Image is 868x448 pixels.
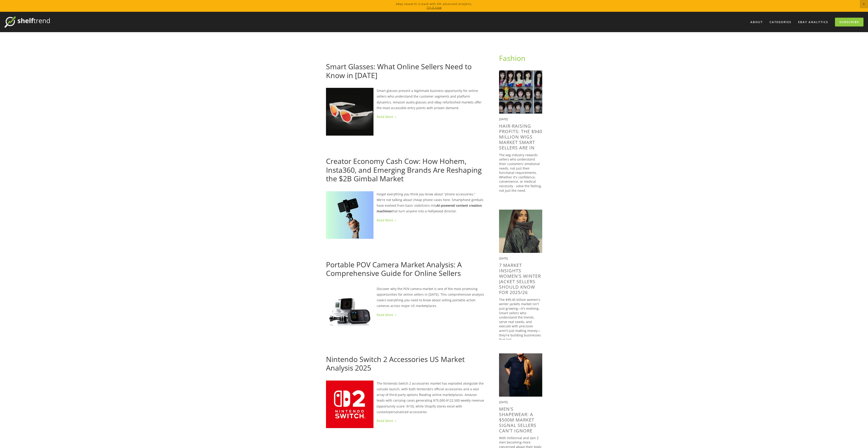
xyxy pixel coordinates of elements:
[326,62,472,80] a: Smart Glasses: What Online Sellers Need to Know in [DATE]
[499,70,542,114] img: Hair-Raising Profits: The $940 Million Wigs Market Smart Sellers Are In
[326,88,485,111] p: Smart glasses present a legitimate business opportunity for online sellers who understand the cus...
[5,16,50,28] img: ShelfTrend
[326,156,482,183] a: Creator Economy Cash Cow: How Hohem, Insta360, and Emerging Brands Are Reshaping the $2B Gimbal M...
[767,18,794,26] div: Categories
[326,191,373,239] img: Creator Economy Cash Cow: How Hohem, Insta360, and Emerging Brands Are Reshaping the $2B Gimbal M...
[326,253,336,257] a: [DATE]
[499,297,542,342] p: The $99.45 billion women's winter jackets market isn't just growing—it's evolving. Smart sellers ...
[326,347,336,352] a: [DATE]
[499,210,542,253] img: 7 Market Insights Women's Winter Jacket Sellers Should Know for 2025/26
[499,123,542,151] a: Hair-Raising Profits: The $940 Million Wigs Market Smart Sellers Are In
[326,354,465,373] a: Nintendo Switch 2 Accessories US Market Analysis 2025
[326,381,485,415] p: The Nintendo Switch 2 accessories market has exploded alongside the console launch, with both Nin...
[499,153,542,193] p: The wig industry rewards sellers who understand their customers' emotional needs, not just their ...
[326,88,373,135] img: Smart Glasses: What Online Sellers Need to Know in 2025
[499,406,536,434] a: Men's Shapewear: A $500M Market Signal Sellers Can't Ignore
[499,400,508,404] time: [DATE]
[326,286,373,333] img: Portable POV Camera Market Analysis: A Comprehensive Guide for Online Sellers
[326,55,336,59] a: [DATE]
[499,117,508,121] time: [DATE]
[499,262,541,295] a: 7 Market Insights Women's Winter Jacket Sellers Should Know for 2025/26
[499,353,542,397] img: Men's Shapewear: A $500M Market Signal Sellers Can't Ignore
[795,18,831,26] a: eBay Analytics
[747,18,766,26] a: About
[326,286,485,309] p: Discover why the POV camera market is one of the most promising opportunities for online sellers ...
[326,191,485,214] p: Forget everything you think you know about "phone accessories." We're not talking about cheap pho...
[499,256,508,260] time: [DATE]
[835,18,863,26] a: Subscribe
[326,381,373,428] img: Nintendo Switch 2 Accessories US Market Analysis 2025
[326,260,462,278] a: Portable POV Camera Market Analysis: A Comprehensive Guide for Online Sellers
[499,53,526,63] a: Fashion
[427,5,442,10] a: Try it now
[326,149,336,153] a: [DATE]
